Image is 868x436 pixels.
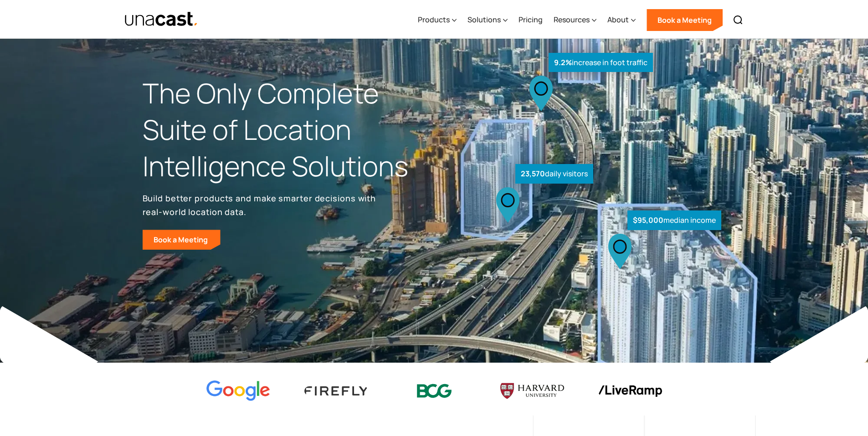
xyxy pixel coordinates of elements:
img: Unacast text logo [124,11,199,27]
a: Book a Meeting [647,9,723,31]
div: median income [627,210,721,230]
a: home [124,11,199,27]
div: About [607,14,629,25]
img: Harvard U logo [500,380,564,402]
img: Google logo Color [206,380,270,402]
div: Resources [554,14,590,25]
img: BCG logo [402,378,466,404]
img: liveramp logo [598,385,662,397]
div: Resources [554,1,596,39]
div: Solutions [467,14,501,25]
h1: The Only Complete Suite of Location Intelligence Solutions [143,75,434,184]
div: Products [418,1,457,39]
div: daily visitors [515,164,593,184]
img: Search icon [733,15,744,26]
div: Solutions [467,1,508,39]
a: Pricing [519,1,543,39]
p: Build better products and make smarter decisions with real-world location data. [143,191,380,219]
img: Firefly Advertising logo [304,386,368,395]
a: Book a Meeting [143,230,221,250]
strong: 23,570 [521,169,545,179]
strong: 9.2% [554,57,572,67]
div: increase in foot traffic [549,53,653,72]
div: About [607,1,636,39]
strong: $95,000 [633,215,663,225]
div: Products [418,14,450,25]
